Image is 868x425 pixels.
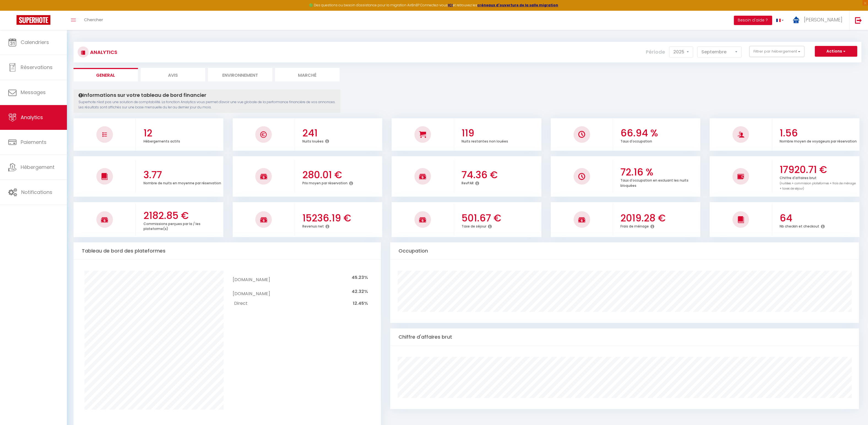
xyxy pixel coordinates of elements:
p: Nb checkin et checkout [780,223,819,229]
p: Chiffre d'affaires brut [780,174,856,191]
h3: 15236.19 € [302,212,381,224]
h3: 3.77 [143,169,222,181]
span: Messages [21,89,46,96]
img: ... [792,16,800,24]
h3: 64 [780,212,858,224]
p: Taux d'occupation [620,138,652,144]
td: [DOMAIN_NAME] [233,285,270,299]
a: ... [PERSON_NAME] [788,11,849,30]
h3: 74.36 € [462,169,540,181]
button: Besoin d'aide ? [734,16,772,25]
h4: Informations sur votre tableau de bord financier [78,92,335,98]
p: Revenus net [302,223,324,229]
span: Chercher [84,17,103,23]
li: Environnement [208,68,272,81]
a: ICI [448,3,453,7]
h3: 280.01 € [302,169,381,181]
span: (nuitées + commission plateformes + frais de ménage + taxes de séjour) [780,181,856,191]
h3: 66.94 % [620,127,699,139]
span: Calendriers [21,39,49,46]
p: Nombre moyen de voyageurs par réservation [780,138,857,144]
p: Commissions perçues par la / les plateforme(s) [143,220,200,231]
span: Hébergement [21,164,55,171]
h3: 72.16 % [620,166,699,178]
h3: 241 [302,127,381,139]
span: Analytics [21,114,43,121]
h3: Analytics [89,46,117,58]
p: Superhote n'est pas une solution de comptabilité. La fonction Analytics vous permet d'avoir une v... [78,100,335,110]
a: Chercher [80,11,107,30]
p: Taxe de séjour [462,223,486,229]
p: Prix moyen par réservation [302,180,348,185]
a: créneaux d'ouverture de la salle migration [478,3,558,7]
h3: 119 [462,127,540,139]
div: Tableau de bord des plateformes [74,242,381,260]
span: Notifications [21,189,52,196]
li: General [74,68,138,81]
button: Actions [815,46,857,57]
li: Marché [275,68,340,81]
div: Occupation [390,242,859,260]
button: Filtrer par hébergement [749,46,804,57]
h3: 17920.71 € [780,164,858,176]
td: [DOMAIN_NAME] [233,271,270,285]
div: Chiffre d'affaires brut [390,328,859,346]
p: Nuits restantes non louées [462,138,508,144]
p: Nuits louées [302,138,324,144]
img: NO IMAGE [737,173,744,180]
button: Ouvrir le widget de chat LiveChat [4,2,21,19]
p: RevPAR [462,180,474,185]
img: NO IMAGE [102,132,107,137]
h3: 2182.85 € [143,210,222,221]
img: logout [855,17,862,24]
label: Période [646,46,665,58]
span: Paiements [21,139,47,146]
img: Super Booking [17,15,50,25]
span: 42.32% [352,288,368,295]
p: Hébergements actifs [143,138,180,144]
h3: 501.67 € [462,212,540,224]
td: Direct [233,299,270,308]
h3: 2019.28 € [620,212,699,224]
span: 45.23% [352,274,368,281]
p: Frais de ménage [620,223,649,229]
span: 12.45% [353,300,368,306]
p: Taux d'occupation en excluant les nuits bloquées [620,177,688,188]
li: Avis [141,68,205,81]
h3: 12 [143,127,222,139]
span: [PERSON_NAME] [804,16,842,23]
p: Nombre de nuits en moyenne par réservation [143,180,221,185]
span: Réservations [21,64,53,71]
h3: 1.56 [780,127,858,139]
img: NO IMAGE [578,173,585,180]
